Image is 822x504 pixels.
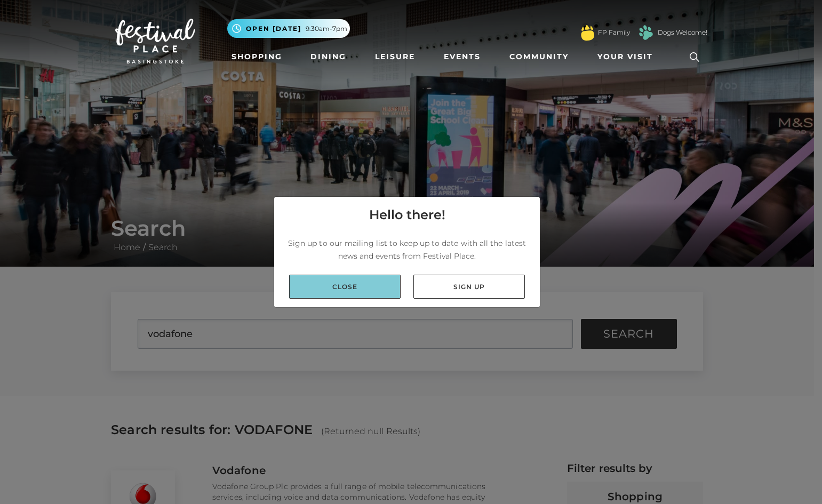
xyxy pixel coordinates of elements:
h4: Hello there! [369,205,445,225]
span: 9.30am-7pm [306,24,347,34]
a: Dining [306,47,350,67]
img: Festival Place Logo [115,19,195,63]
button: Open [DATE] 9.30am-7pm [227,19,350,38]
a: Leisure [371,47,419,67]
a: Dogs Welcome! [658,28,707,37]
a: Events [440,47,485,67]
a: FP Family [598,28,630,37]
a: Close [289,275,401,299]
a: Community [505,47,573,67]
p: Sign up to our mailing list to keep up to date with all the latest news and events from Festival ... [283,237,531,262]
span: Your Visit [597,51,653,62]
a: Shopping [227,47,286,67]
a: Your Visit [593,47,663,67]
a: Sign up [413,275,525,299]
span: Open [DATE] [246,24,301,34]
